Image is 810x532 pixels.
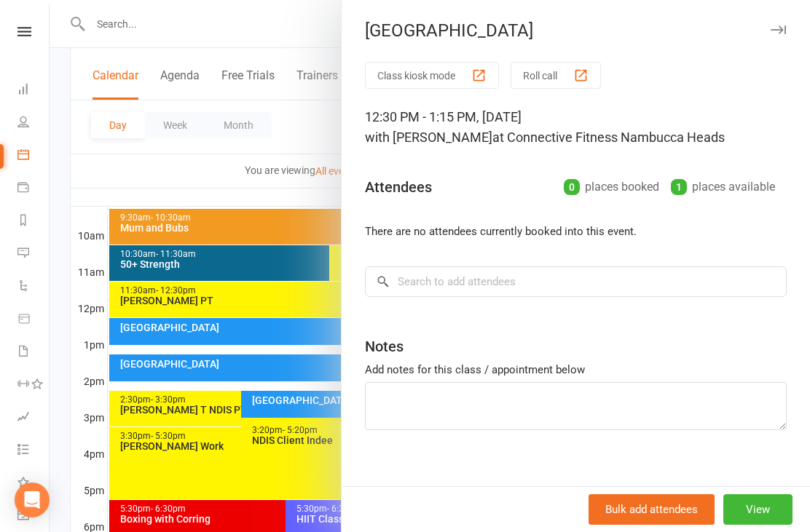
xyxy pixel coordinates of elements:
button: Roll call [511,62,601,89]
a: What's New [17,467,50,500]
button: Class kiosk mode [365,62,499,89]
div: Notes [365,336,404,357]
div: Open Intercom Messenger [15,483,50,517]
div: [GEOGRAPHIC_DATA] [342,20,810,41]
div: 0 [564,179,580,195]
a: Assessments [17,402,50,434]
div: 1 [671,179,687,195]
div: places booked [564,177,659,197]
span: with [PERSON_NAME] [365,130,492,145]
span: at Connective Fitness Nambucca Heads [492,130,725,145]
li: There are no attendees currently booked into this event. [365,223,787,240]
div: Attendees [365,177,432,197]
button: View [723,494,793,525]
a: People [17,107,50,140]
a: Reports [17,205,50,238]
button: Bulk add attendees [589,494,715,525]
input: Search to add attendees [365,266,787,297]
div: Add notes for this class / appointment below [365,361,787,378]
a: Payments [17,172,50,205]
div: 12:30 PM - 1:15 PM, [DATE] [365,107,787,148]
a: Product Sales [17,303,50,336]
a: Dashboard [17,74,50,107]
div: places available [671,177,775,197]
a: Calendar [17,140,50,172]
